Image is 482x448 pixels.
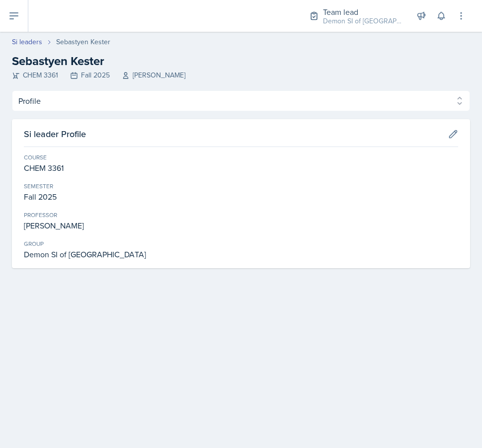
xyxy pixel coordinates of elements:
[24,182,458,191] div: Semester
[24,239,458,248] div: Group
[56,37,110,47] div: Sebastyen Kester
[12,37,42,47] a: Si leaders
[24,127,86,141] h3: Si leader Profile
[24,191,458,203] div: Fall 2025
[24,248,458,260] div: Demon SI of [GEOGRAPHIC_DATA]
[24,211,458,220] div: Professor
[24,153,458,162] div: Course
[12,70,470,80] div: CHEM 3361 Fall 2025 [PERSON_NAME]
[323,16,402,26] div: Demon SI of [GEOGRAPHIC_DATA] / Fall 2025
[24,220,458,231] div: [PERSON_NAME]
[24,162,458,174] div: CHEM 3361
[12,52,470,70] h2: Sebastyen Kester
[323,6,402,18] div: Team lead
